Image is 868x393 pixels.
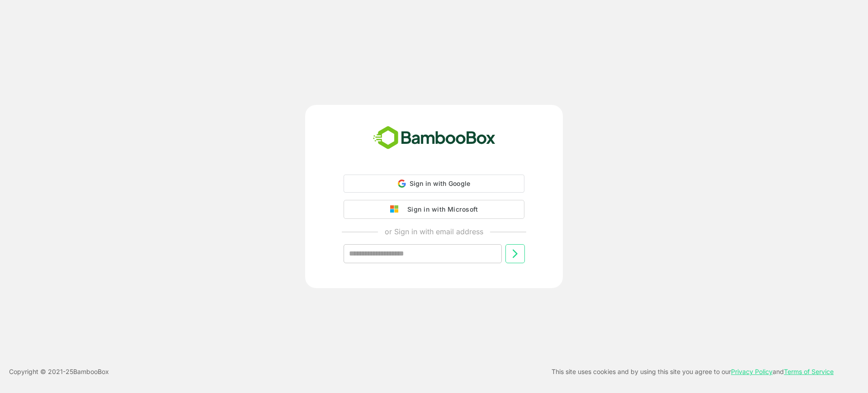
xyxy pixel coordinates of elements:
button: Sign in with Microsoft [344,200,524,219]
div: Sign in with Google [344,175,524,193]
a: Terms of Service [784,368,834,375]
img: bamboobox [368,123,500,153]
p: Copyright © 2021- 25 BambooBox [9,366,109,377]
p: This site uses cookies and by using this site you agree to our and [552,366,834,377]
div: Sign in with Microsoft [403,204,478,215]
p: or Sign in with email address [385,226,483,237]
a: Privacy Policy [731,368,773,375]
img: google [390,205,403,213]
span: Sign in with Google [410,180,471,187]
